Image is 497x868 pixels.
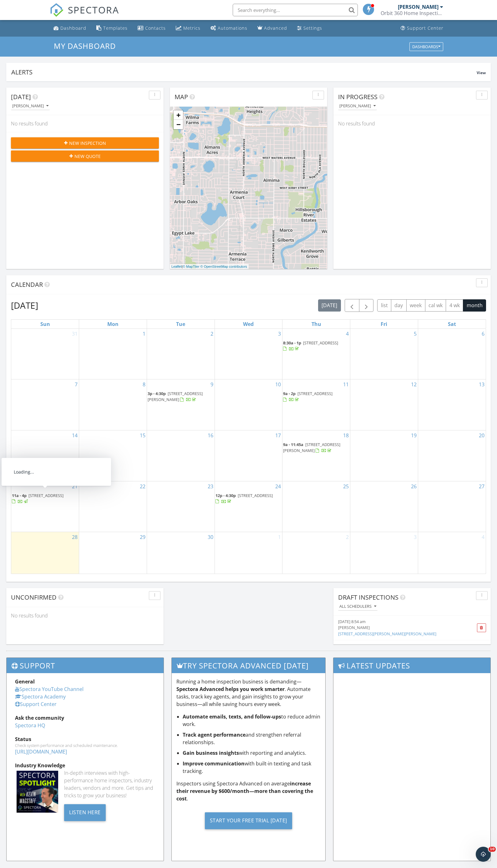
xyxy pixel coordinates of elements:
[50,8,119,22] a: SPECTORA
[147,532,215,574] td: Go to September 30, 2025
[183,749,320,757] li: with reporting and analytics.
[478,481,486,491] a: Go to September 27, 2025
[15,722,45,729] a: Spectora HQ
[381,10,443,16] div: Orbit 360 Home Inspections LLC
[79,532,147,574] td: Go to September 29, 2025
[28,493,63,498] span: [STREET_ADDRESS]
[12,492,78,505] a: 11a - 4p [STREET_ADDRESS]
[145,25,166,31] div: Contacts
[79,430,147,481] td: Go to September 15, 2025
[176,780,313,802] strong: increase their revenue by $600/month—more than covering the cost
[183,760,245,767] strong: Improve communication
[183,731,320,746] li: and strengthen referral relationships.
[410,430,418,440] a: Go to September 19, 2025
[215,532,282,574] td: Go to October 1, 2025
[74,153,101,160] span: New Quote
[15,678,35,685] strong: General
[171,265,182,268] a: Leaflet
[176,686,285,693] strong: Spectora Advanced helps you work smarter
[148,391,166,396] span: 3p - 4:30p
[148,391,203,402] a: 3p - 4:30p [STREET_ADDRESS][PERSON_NAME]
[141,329,147,339] a: Go to September 1, 2025
[406,299,425,312] button: week
[398,23,446,34] a: Support Center
[170,264,249,269] div: |
[206,481,215,491] a: Go to September 23, 2025
[175,93,188,101] span: Map
[216,493,273,504] a: 12p - 4:30p [STREET_ADDRESS]
[216,492,282,505] a: 12p - 4:30p [STREET_ADDRESS]
[350,430,418,481] td: Go to September 19, 2025
[141,379,147,389] a: Go to September 8, 2025
[183,25,200,31] div: Metrics
[413,329,418,339] a: Go to September 5, 2025
[333,658,490,673] h3: Latest Updates
[147,481,215,532] td: Go to September 23, 2025
[277,532,282,542] a: Go to October 1, 2025
[359,299,374,312] button: Next month
[139,430,147,440] a: Go to September 15, 2025
[282,532,350,574] td: Go to October 2, 2025
[283,340,301,346] span: 8:30a - 1p
[11,430,79,481] td: Go to September 14, 2025
[398,4,439,10] div: [PERSON_NAME]
[79,329,147,379] td: Go to September 1, 2025
[338,619,461,625] div: [DATE] 8:54 am
[15,748,67,755] a: [URL][DOMAIN_NAME]
[238,493,273,498] span: [STREET_ADDRESS]
[183,713,320,728] li: to reduce admin work.
[11,299,38,312] h2: [DATE]
[478,430,486,440] a: Go to September 20, 2025
[338,593,398,602] span: Draft Inspections
[172,658,325,673] h3: Try spectora advanced [DATE]
[215,481,282,532] td: Go to September 24, 2025
[147,379,215,430] td: Go to September 9, 2025
[446,299,463,312] button: 4 wk
[209,379,215,389] a: Go to September 9, 2025
[339,604,376,609] div: All schedulers
[6,607,164,624] div: No results found
[205,812,292,829] div: Start Your Free Trial [DATE]
[283,442,340,453] a: 9a - 11:45a [STREET_ADDRESS][PERSON_NAME]
[338,631,436,637] a: [STREET_ADDRESS][PERSON_NAME][PERSON_NAME]
[11,280,43,289] span: Calendar
[338,643,461,662] a: [DATE] 7:44 pm [PERSON_NAME] [STREET_ADDRESS]
[51,23,89,34] a: Dashboard
[338,602,378,611] button: All schedulers
[71,481,79,491] a: Go to September 21, 2025
[409,42,443,51] button: Dashboards
[15,693,66,700] a: Spectora Academy
[176,807,320,834] a: Start Your Free Trial [DATE]
[54,41,116,51] span: My Dashboard
[338,643,461,649] div: [DATE] 7:44 pm
[480,329,486,339] a: Go to September 6, 2025
[379,320,388,328] a: Friday
[282,329,350,379] td: Go to September 4, 2025
[183,731,246,738] strong: Track agent performance
[176,678,320,708] p: Running a home inspection business is demanding— . Automate tasks, track key agents, and gain ins...
[135,23,168,34] a: Contacts
[480,532,486,542] a: Go to October 4, 2025
[200,265,247,268] a: © OpenStreetMap contributors
[11,532,79,574] td: Go to September 28, 2025
[418,379,486,430] td: Go to September 13, 2025
[412,44,440,49] div: Dashboards
[391,299,407,312] button: day
[176,780,320,802] p: Inspectors using Spectora Advanced on average .
[64,769,155,799] div: In-depth interviews with high-performance home inspectors, industry leaders, vendors and more. Ge...
[69,140,106,146] span: New Inspection
[11,593,57,602] span: Unconfirmed
[255,23,290,34] a: Advanced
[183,265,200,268] a: © MapTiler
[242,320,255,328] a: Wednesday
[183,749,239,756] strong: Gain business insights
[283,442,340,453] span: [STREET_ADDRESS][PERSON_NAME]
[173,23,203,34] a: Metrics
[139,481,147,491] a: Go to September 22, 2025
[418,430,486,481] td: Go to September 20, 2025
[350,329,418,379] td: Go to September 5, 2025
[11,329,79,379] td: Go to August 31, 2025
[282,379,350,430] td: Go to September 11, 2025
[79,379,147,430] td: Go to September 8, 2025
[410,379,418,389] a: Go to September 12, 2025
